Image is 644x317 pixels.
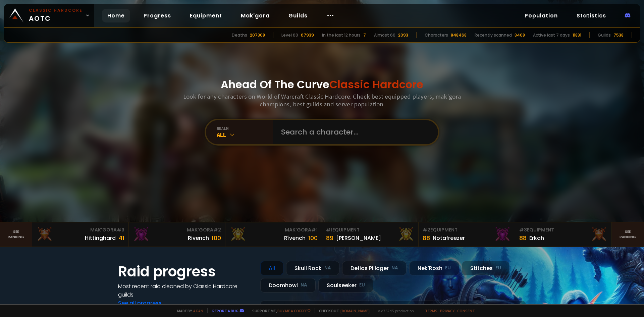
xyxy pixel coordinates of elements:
[398,32,408,38] div: 2093
[462,261,509,275] div: Stitches
[315,308,370,313] span: Checkout
[519,9,563,22] a: Population
[457,308,475,313] a: Consent
[118,282,252,299] h4: Most recent raid cleaned by Classic Hardcore guilds
[326,233,333,243] div: 89
[277,120,430,144] input: Search a character...
[318,278,373,293] div: Soulseeker
[359,282,365,288] small: EU
[445,265,451,271] small: EU
[193,308,203,313] a: a fan
[322,222,419,247] a: #1Equipment89[PERSON_NAME]
[248,308,311,313] span: Support me,
[571,9,611,22] a: Statistics
[283,9,313,22] a: Guilds
[250,32,265,38] div: 207308
[308,233,318,243] div: 100
[342,261,407,275] div: Defias Pillager
[425,32,448,38] div: Characters
[419,222,515,247] a: #2Equipment88Notafreezer
[29,7,83,13] small: Classic Hardcore
[301,32,314,38] div: 67939
[235,9,275,22] a: Mak'gora
[423,226,430,233] span: # 2
[336,234,381,242] div: [PERSON_NAME]
[423,233,430,243] div: 88
[277,308,311,313] a: Buy me a coffee
[286,261,339,275] div: Skull Rock
[213,226,221,233] span: # 2
[391,265,398,271] small: NA
[529,234,544,242] div: Erkah
[322,32,361,38] div: In the last 12 hours
[519,233,527,243] div: 88
[425,308,437,313] a: Terms
[180,93,464,108] h3: Look for any characters on World of Warcraft Classic Hardcore. Check best equipped players, mak'g...
[36,226,124,233] div: Mak'Gora
[225,222,322,247] a: Mak'Gora#1Rîvench100
[188,234,209,242] div: Rivench
[519,226,527,233] span: # 3
[598,32,611,38] div: Guilds
[217,126,273,131] div: realm
[221,76,423,93] h1: Ahead Of The Curve
[613,32,624,38] div: 7538
[495,265,501,271] small: EU
[326,226,414,233] div: Equipment
[515,222,612,247] a: #3Equipment88Erkah
[440,308,454,313] a: Privacy
[301,282,307,288] small: NA
[519,226,607,233] div: Equipment
[229,226,318,233] div: Mak'Gora
[232,32,247,38] div: Deaths
[324,265,331,271] small: NA
[118,299,162,307] a: See all progress
[329,77,423,92] span: Classic Hardcore
[340,308,370,313] a: [DOMAIN_NAME]
[4,4,94,27] a: Classic HardcoreAOTC
[284,234,306,242] div: Rîvench
[212,233,221,243] div: 100
[423,226,511,233] div: Equipment
[612,222,644,247] a: Seeranking
[138,9,176,22] a: Progress
[85,234,116,242] div: Hittinghard
[326,226,332,233] span: # 1
[260,278,316,293] div: Doomhowl
[374,32,395,38] div: Almost 60
[129,222,225,247] a: Mak'Gora#2Rivench100
[311,226,318,233] span: # 1
[184,9,227,22] a: Equipment
[102,9,130,22] a: Home
[173,308,203,313] span: Made by
[573,32,581,38] div: 11831
[433,234,465,242] div: Notafreezer
[32,222,129,247] a: Mak'Gora#3Hittinghard41
[29,7,83,23] span: AOTC
[118,233,124,243] div: 41
[374,308,414,313] span: v. d752d5 - production
[281,32,298,38] div: Level 60
[515,32,525,38] div: 3408
[118,261,252,282] h1: Raid progress
[409,261,459,275] div: Nek'Rosh
[260,261,283,275] div: All
[212,308,238,313] a: Report a bug
[133,226,221,233] div: Mak'Gora
[533,32,570,38] div: Active last 7 days
[451,32,467,38] div: 848468
[217,131,273,139] div: All
[363,32,366,38] div: 7
[475,32,512,38] div: Recently scanned
[117,226,124,233] span: # 3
